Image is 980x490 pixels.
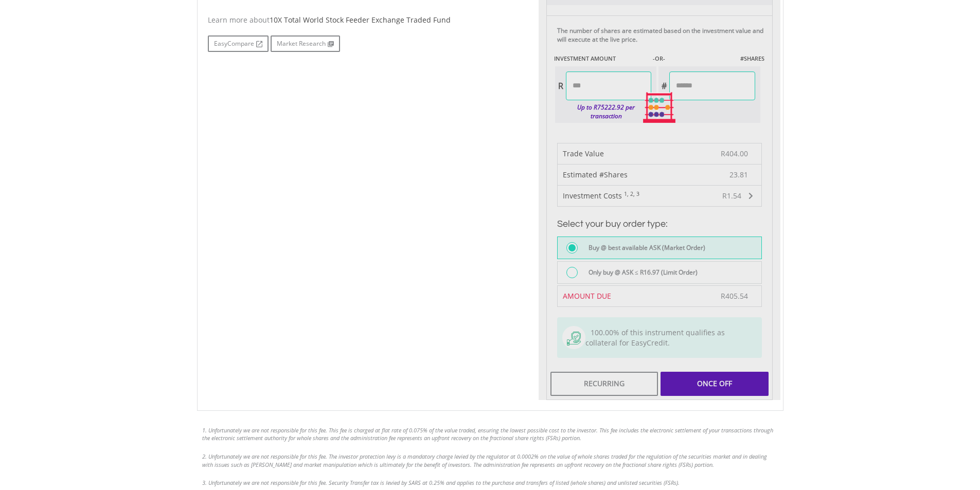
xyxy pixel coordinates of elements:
[270,15,451,25] span: 10X Total World Stock Feeder Exchange Traded Fund
[271,35,340,52] a: Market Research
[202,426,778,442] li: 1. Unfortunately we are not responsible for this fee. This fee is charged at flat rate of 0.075% ...
[208,15,531,25] div: Learn more about
[202,479,778,487] li: 3. Unfortunately we are not responsible for this fee. Security Transfer tax is levied by SARS at ...
[208,35,269,52] a: EasyCompare
[202,452,778,468] li: 2. Unfortunately we are not responsible for this fee. The investor protection levy is a mandatory...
